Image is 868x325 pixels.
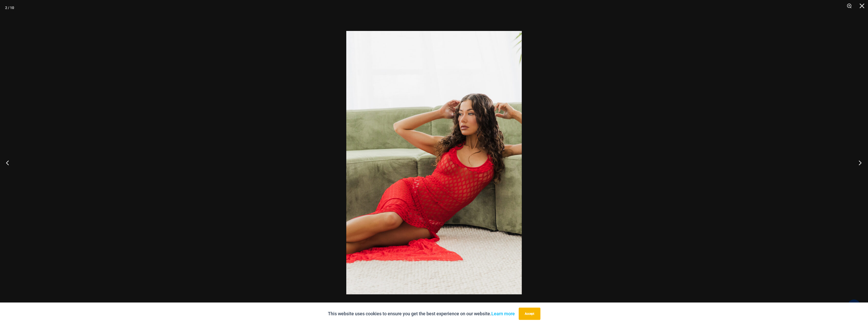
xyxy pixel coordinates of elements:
[491,311,515,316] a: Learn more
[328,310,515,318] p: This website uses cookies to ensure you get the best experience on our website.
[5,4,14,12] div: 2 / 10
[519,308,540,320] button: Accept
[346,31,522,294] img: Sometimes Red 587 Dress 09
[849,150,868,175] button: Next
